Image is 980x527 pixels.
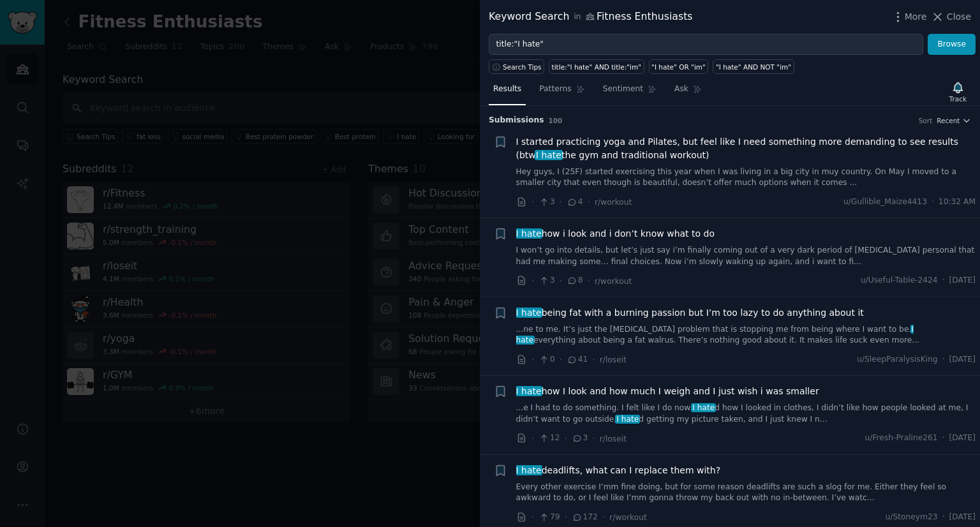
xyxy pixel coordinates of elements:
[489,79,526,105] a: Results
[574,11,581,23] span: in
[516,306,864,320] span: being fat with a burning passion but I’m too lazy to do anything about it
[549,59,644,74] a: title:"I hate" AND title:"im"
[716,63,791,71] div: "I hate" AND NOT "im"
[942,512,945,523] span: ·
[651,63,706,71] div: "I hate" OR "im"
[565,510,567,524] span: ·
[674,84,688,95] span: Ask
[515,465,543,475] span: I hate
[567,197,583,208] span: 4
[538,433,560,444] span: 12
[592,432,595,445] span: ·
[670,79,706,105] a: Ask
[531,195,534,209] span: ·
[949,512,976,523] span: [DATE]
[515,386,543,396] span: I hate
[615,415,640,424] span: I hate
[592,353,595,366] span: ·
[489,59,544,74] button: Search Tips
[516,464,721,477] a: I hatedeadlifts, what can I replace them with?
[560,274,562,288] span: ·
[516,135,976,162] a: I started practicing yoga and Pilates, but feel like I need something more demanding to see resul...
[939,197,976,208] span: 10:32 AM
[516,306,864,320] a: I hatebeing fat with a burning passion but I’m too lazy to do anything about it
[928,34,976,56] button: Browse
[942,354,945,366] span: ·
[857,354,938,366] span: u/SleepParalysisKing
[516,245,976,267] a: I won’t go into details, but let’s just say i’m finally coming out of a very dark period of [MEDI...
[949,94,967,103] div: Track
[565,432,567,445] span: ·
[598,79,661,105] a: Sentiment
[595,198,632,207] span: r/workout
[865,433,938,444] span: u/Fresh-Praline261
[489,9,693,25] div: Keyword Search Fitness Enthusiasts
[942,275,945,286] span: ·
[949,354,976,366] span: [DATE]
[516,324,976,346] a: ...ne to me. It’s just the [MEDICAL_DATA] problem that is stopping me from being where I want to ...
[595,277,632,286] span: r/workout
[905,10,927,24] span: More
[531,510,534,524] span: ·
[843,197,927,208] span: u/Gullible_Maize4413
[945,78,971,105] button: Track
[602,510,605,524] span: ·
[489,34,923,56] input: Try a keyword related to your business
[503,63,542,71] span: Search Tips
[531,432,534,445] span: ·
[588,195,590,209] span: ·
[531,353,534,366] span: ·
[516,403,976,425] a: ...e I had to do something. I felt like I do now.I hated how I looked in clothes, I didn’t like h...
[515,228,543,239] span: I hate
[931,10,971,24] button: Close
[552,63,642,71] div: title:"I hate" AND title:"im"
[549,117,563,124] span: 100
[691,403,716,412] span: I hate
[538,354,554,366] span: 0
[949,275,976,286] span: [DATE]
[572,433,588,444] span: 3
[609,513,646,522] span: r/workout
[603,84,643,95] span: Sentiment
[516,167,976,189] a: Hey guys, I (25F) started exercising this year when I was living in a big city in muy country. On...
[649,59,709,74] a: "I hate" OR "im"
[539,84,571,95] span: Patterns
[560,353,562,366] span: ·
[516,464,721,477] span: deadlifts, what can I replace them with?
[538,512,560,523] span: 79
[886,512,938,523] span: u/Stoneym23
[493,84,521,95] span: Results
[516,385,819,398] span: how I look and how much I weigh and I just wish i was smaller
[572,512,598,523] span: 172
[516,227,715,241] span: how i look and i don’t know what to do
[937,116,960,125] span: Recent
[937,116,971,125] button: Recent
[891,10,927,24] button: More
[515,308,543,318] span: I hate
[567,275,583,286] span: 8
[535,150,563,160] span: I hate
[489,115,544,126] span: Submission s
[949,433,976,444] span: [DATE]
[932,197,934,208] span: ·
[713,59,794,74] a: "I hate" AND NOT "im"
[567,354,588,366] span: 41
[588,274,590,288] span: ·
[535,79,589,105] a: Patterns
[942,433,945,444] span: ·
[560,195,562,209] span: ·
[516,227,715,241] a: I hatehow i look and i don’t know what to do
[538,197,554,208] span: 3
[516,482,976,504] a: Every other exercise I’mm fine doing, but for some reason deadlifts are such a slog for me. Eithe...
[531,274,534,288] span: ·
[919,116,933,125] div: Sort
[861,275,938,286] span: u/Useful-Table-2424
[600,434,627,443] span: r/loseit
[600,355,627,364] span: r/loseit
[516,385,819,398] a: I hatehow I look and how much I weigh and I just wish i was smaller
[947,10,971,24] span: Close
[538,275,554,286] span: 3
